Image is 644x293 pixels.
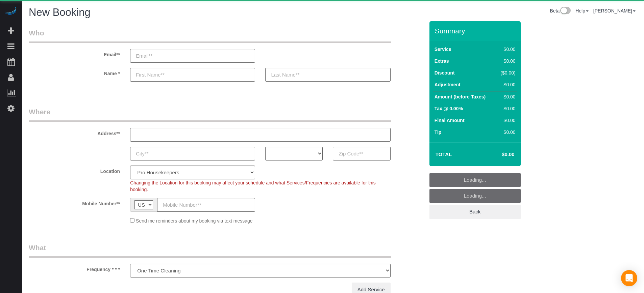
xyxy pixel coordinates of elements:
[436,151,452,157] strong: Total
[621,270,637,286] div: Open Intercom Messenger
[4,7,18,16] img: Automaid Logo
[157,198,255,212] input: Mobile Number**
[575,8,589,13] a: Help
[130,180,376,192] span: Changing the Location for this booking may affect your schedule and what Services/Frequencies are...
[560,7,571,16] img: New interface
[435,46,451,53] label: Service
[498,105,516,112] div: $0.00
[29,6,91,18] span: New Booking
[435,117,465,124] label: Final Amount
[24,198,125,207] label: Mobile Number**
[435,93,486,100] label: Amount (before Taxes)
[498,129,516,136] div: $0.00
[550,8,571,13] a: Beta
[435,105,463,112] label: Tax @ 0.00%
[498,46,516,53] div: $0.00
[498,69,516,76] div: ($0.00)
[435,129,442,136] label: Tip
[498,117,516,124] div: $0.00
[498,93,516,100] div: $0.00
[435,58,449,64] label: Extras
[435,27,517,35] h3: Summary
[265,68,390,82] input: Last Name**
[29,107,391,122] legend: Where
[333,147,390,160] input: Zip Code**
[29,243,391,258] legend: What
[24,68,125,77] label: Name *
[481,152,514,157] h4: $0.00
[136,218,253,224] span: Send me reminders about my booking via text message
[29,28,391,43] legend: Who
[24,264,125,273] label: Frequency * * *
[435,81,461,88] label: Adjustment
[498,81,516,88] div: $0.00
[24,166,125,175] label: Location
[593,8,636,13] a: [PERSON_NAME]
[498,58,516,64] div: $0.00
[435,69,455,76] label: Discount
[130,68,255,82] input: First Name**
[429,205,521,219] a: Back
